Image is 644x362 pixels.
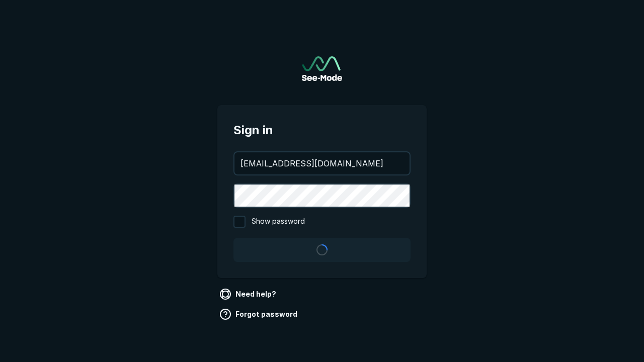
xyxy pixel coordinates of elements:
span: Show password [252,216,305,228]
a: Go to sign in [302,56,342,81]
img: See-Mode Logo [302,56,342,81]
a: Forgot password [217,306,301,322]
span: Sign in [233,121,411,139]
input: your@email.com [234,152,410,174]
a: Need help? [217,286,280,302]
